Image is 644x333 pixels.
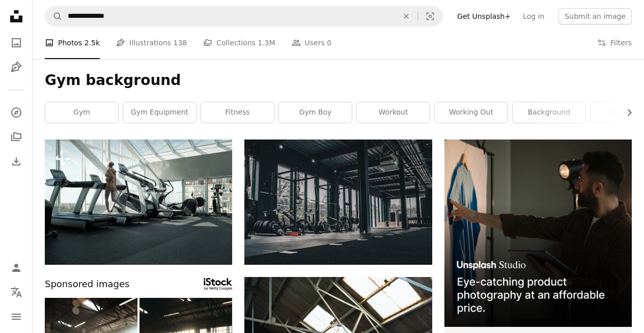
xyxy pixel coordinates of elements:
[517,8,550,24] a: Log in
[45,140,232,265] img: Horizontal long shot of modern Muslim woman wearing hijab exercising in gym running on treadmill,...
[45,6,443,26] form: Find visuals sitewide
[45,7,63,26] button: Search Unsplash
[123,102,196,123] a: gym equipment
[6,307,26,327] button: Menu
[451,8,517,24] a: Get Unsplash+
[258,37,275,48] span: 1.3M
[244,197,432,206] a: A large gym with a lot of machines
[435,102,508,123] a: working out
[6,102,26,123] a: Explore
[6,33,26,53] a: Photos
[6,258,26,278] a: Log in / Sign up
[45,102,118,123] a: gym
[45,71,632,90] h1: Gym background
[558,8,632,24] button: Submit an image
[6,127,26,147] a: Collections
[6,282,26,302] button: Language
[327,37,331,48] span: 0
[357,102,430,123] a: workout
[620,102,632,123] button: scroll list to the right
[292,26,332,59] a: Users 0
[418,7,442,26] button: Visual search
[201,102,274,123] a: fitness
[395,7,417,26] button: Clear
[6,151,26,172] a: Download History
[174,37,187,48] span: 138
[244,140,432,265] img: A large gym with a lot of machines
[513,102,585,123] a: background
[6,57,26,77] a: Illustrations
[116,26,187,59] a: Illustrations 138
[597,26,632,59] button: Filters
[203,26,275,59] a: Collections 1.3M
[45,277,129,292] span: Sponsored images
[444,140,632,327] img: file-1715714098234-25b8b4e9d8faimage
[279,102,352,123] a: gym boy
[45,197,232,206] a: Horizontal long shot of modern Muslim woman wearing hijab exercising in gym running on treadmill,...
